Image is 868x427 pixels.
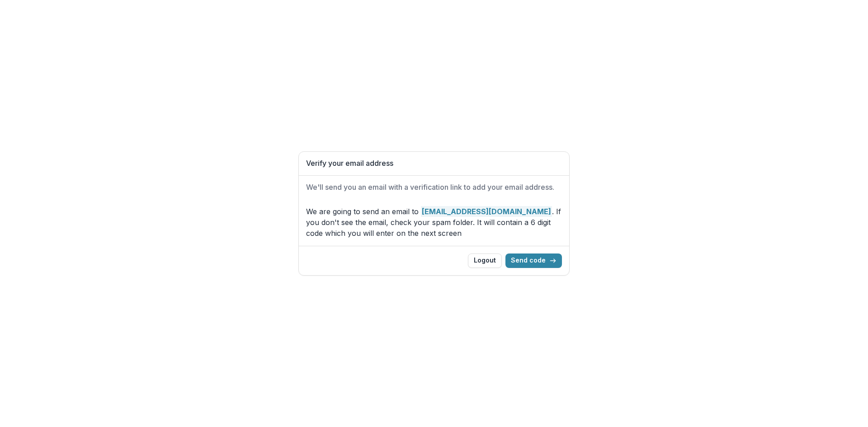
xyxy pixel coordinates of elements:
button: Logout [468,253,502,268]
p: We are going to send an email to . If you don't see the email, check your spam folder. It will co... [306,206,562,239]
button: Send code [505,253,562,268]
h2: We'll send you an email with a verification link to add your email address. [306,183,562,192]
h1: Verify your email address [306,159,562,168]
strong: [EMAIL_ADDRESS][DOMAIN_NAME] [421,206,552,217]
